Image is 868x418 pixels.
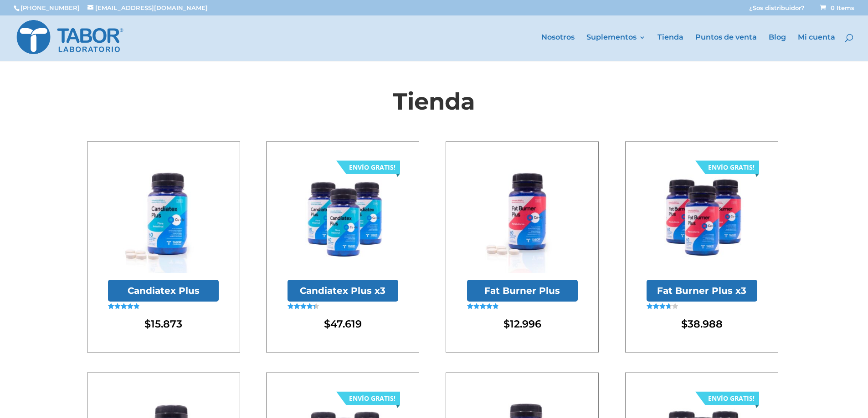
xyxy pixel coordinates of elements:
[288,303,319,309] div: Valorado en 4.36 de 5
[681,317,688,330] span: $
[467,303,498,309] div: Valorado en 4.91 de 5
[15,18,124,56] img: Laboratorio Tabor
[467,163,578,331] a: Fat Burner Plus con pastillasFat Burner PlusValorado en 4.91 de 5 $12.996
[467,303,498,330] span: Valorado en de 5
[818,4,854,11] a: 0 Items
[467,280,578,302] h2: Fat Burner Plus
[647,163,757,331] a: Fat Burner Plus x3 ENVÍO GRATIS! Fat Burner Plus x3Valorado en 3.67 de 5 $38.988
[349,161,395,174] div: ENVÍO GRATIS!
[503,317,510,330] span: $
[647,163,757,273] img: Fat Burner Plus x3
[87,4,208,11] a: [EMAIL_ADDRESS][DOMAIN_NAME]
[288,163,398,273] img: Candiatex Plus x3
[647,303,678,309] div: Valorado en 3.67 de 5
[708,161,755,174] div: ENVÍO GRATIS!
[324,317,330,330] span: $
[586,34,646,61] a: Suplementos
[798,34,835,61] a: Mi cuenta
[108,303,139,309] div: Valorado en 4.85 de 5
[324,317,362,330] bdi: 47.619
[144,317,151,330] span: $
[647,303,670,336] span: Valorado en de 5
[647,280,757,302] h2: Fat Burner Plus x3
[657,34,683,61] a: Tienda
[108,163,219,273] img: Candiatex Plus con pastillas
[681,317,723,330] bdi: 38.988
[708,392,755,405] div: ENVÍO GRATIS!
[695,34,757,61] a: Puntos de venta
[288,303,315,336] span: Valorado en de 5
[541,34,575,61] a: Nosotros
[144,317,182,330] bdi: 15.873
[108,303,139,330] span: Valorado en de 5
[503,317,541,330] bdi: 12.996
[288,280,398,302] h2: Candiatex Plus x3
[349,392,395,405] div: ENVÍO GRATIS!
[108,280,219,302] h2: Candiatex Plus
[467,163,578,273] img: Fat Burner Plus con pastillas
[108,163,219,331] a: Candiatex Plus con pastillasCandiatex PlusValorado en 4.85 de 5 $15.873
[21,4,80,11] a: [PHONE_NUMBER]
[288,163,398,331] a: Candiatex Plus x3 ENVÍO GRATIS! Candiatex Plus x3Valorado en 4.36 de 5 $47.619
[769,34,786,61] a: Blog
[820,4,854,11] span: 0 Items
[749,5,805,15] a: ¿Sos distribuidor?
[87,85,781,122] h1: Tienda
